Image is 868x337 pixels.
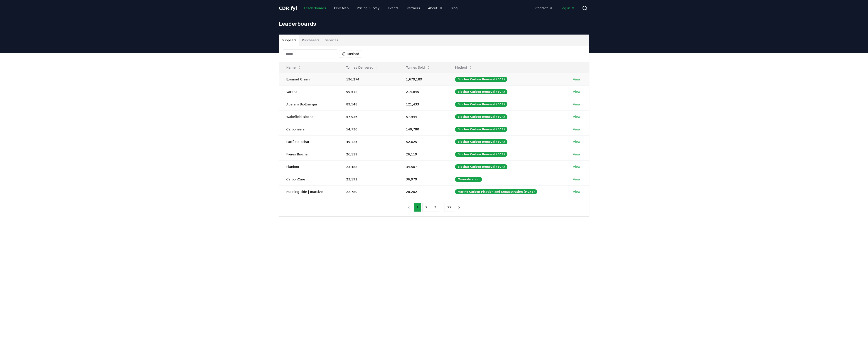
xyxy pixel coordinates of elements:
[279,85,339,98] td: Varaha
[573,152,580,157] a: View
[532,4,556,12] a: Contact us
[399,185,448,198] td: 28,202
[399,173,448,185] td: 36,979
[455,114,507,119] div: Biochar Carbon Removal (BCR)
[300,4,329,12] a: Leaderboards
[339,173,399,185] td: 23,191
[279,123,339,135] td: Carboneers
[343,63,383,72] button: Tonnes Delivered
[399,98,448,110] td: 121,433
[339,73,399,85] td: 196,274
[573,115,580,119] a: View
[279,98,339,110] td: Aperam BioEnergia
[279,5,297,11] span: CDR fyi
[573,77,580,82] a: View
[279,135,339,148] td: Pacific Biochar
[339,148,399,160] td: 26,119
[399,135,448,148] td: 52,625
[573,165,580,169] a: View
[279,148,339,160] td: Freres Biochar
[353,4,383,12] a: Pricing Survey
[399,110,448,123] td: 57,944
[414,203,422,212] button: 1
[279,110,339,123] td: Wakefield Biochar
[440,205,443,210] li: ...
[279,5,297,11] a: CDR.fyi
[455,127,507,132] div: Biochar Carbon Removal (BCR)
[451,63,476,72] button: Method
[279,73,339,85] td: Exomad Green
[283,63,305,72] button: Name
[339,160,399,173] td: 23,488
[455,189,537,194] div: Marine Carbon Fixation and Sequestration (MCFS)
[424,4,446,12] a: About Us
[455,203,463,212] button: next page
[339,98,399,110] td: 89,548
[573,90,580,94] a: View
[455,152,507,157] div: Biochar Carbon Removal (BCR)
[339,85,399,98] td: 99,512
[279,20,589,27] h1: Leaderboards
[402,63,434,72] button: Tonnes Sold
[384,4,402,12] a: Events
[322,35,341,46] button: Services
[573,102,580,107] a: View
[399,73,448,85] td: 1,679,189
[431,203,439,212] button: 3
[339,185,399,198] td: 22,780
[455,77,507,82] div: Biochar Carbon Removal (BCR)
[279,185,339,198] td: Running Tide | Inactive
[561,6,575,10] span: Log in
[339,110,399,123] td: 57,936
[422,203,430,212] button: 2
[403,4,423,12] a: Partners
[445,203,455,212] button: 22
[573,177,580,182] a: View
[455,89,507,94] div: Biochar Carbon Removal (BCR)
[532,4,578,12] nav: Main
[300,4,461,12] nav: Main
[573,127,580,132] a: View
[573,140,580,144] a: View
[279,173,339,185] td: CarbonCure
[455,139,507,144] div: Biochar Carbon Removal (BCR)
[330,4,352,12] a: CDR Map
[399,148,448,160] td: 26,119
[399,85,448,98] td: 214,845
[299,35,322,46] button: Purchasers
[455,164,507,169] div: Biochar Carbon Removal (BCR)
[279,35,299,46] button: Suppliers
[557,4,578,12] a: Log in
[339,123,399,135] td: 54,730
[339,50,362,57] button: Method
[573,190,580,194] a: View
[399,160,448,173] td: 34,507
[455,102,507,107] div: Biochar Carbon Removal (BCR)
[447,4,461,12] a: Blog
[455,177,482,182] div: Mineralization
[339,135,399,148] td: 49,125
[399,123,448,135] td: 140,780
[279,160,339,173] td: Planboo
[289,5,291,11] span: .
